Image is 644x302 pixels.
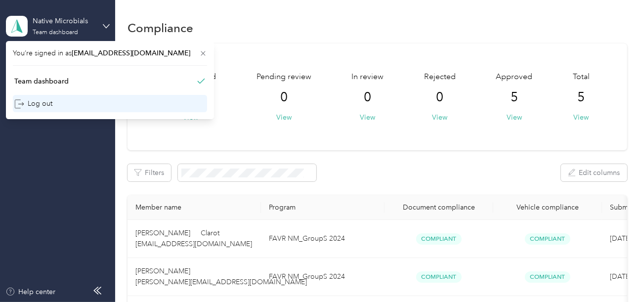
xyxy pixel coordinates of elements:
th: Program [261,195,385,220]
td: FAVR NM_GroupS 2024 [261,258,385,296]
span: [EMAIL_ADDRESS][DOMAIN_NAME] [72,49,190,57]
span: 5 [577,89,585,105]
h1: Compliance [128,23,193,33]
div: Native Microbials [33,16,94,26]
div: Team dashboard [33,30,78,36]
button: View [507,112,522,123]
span: Total [573,71,590,83]
span: [PERSON_NAME] [PERSON_NAME][EMAIL_ADDRESS][DOMAIN_NAME] [135,267,307,286]
div: Document compliance [392,203,485,212]
span: [PERSON_NAME] Clarot [EMAIL_ADDRESS][DOMAIN_NAME] [135,229,252,248]
span: Approved [496,71,532,83]
iframe: Everlance-gr Chat Button Frame [589,247,644,302]
span: Compliant [525,233,570,245]
span: Compliant [525,271,570,283]
span: 0 [280,89,288,105]
button: View [432,112,447,123]
button: View [573,112,589,123]
span: In review [351,71,384,83]
span: Pending review [257,71,311,83]
span: You’re signed in as [13,48,207,58]
span: 0 [364,89,371,105]
span: Rejected [424,71,456,83]
div: Log out [14,98,52,109]
button: View [276,112,292,123]
button: Help center [5,287,56,297]
th: Member name [128,195,261,220]
button: Filters [128,164,171,181]
span: Compliant [416,233,462,245]
span: 0 [436,89,443,105]
div: Vehicle compliance [501,203,594,212]
span: Compliant [416,271,462,283]
span: 5 [511,89,518,105]
div: Team dashboard [14,76,69,86]
button: Edit columns [561,164,627,181]
td: FAVR NM_GroupS 2024 [261,220,385,258]
button: View [360,112,375,123]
